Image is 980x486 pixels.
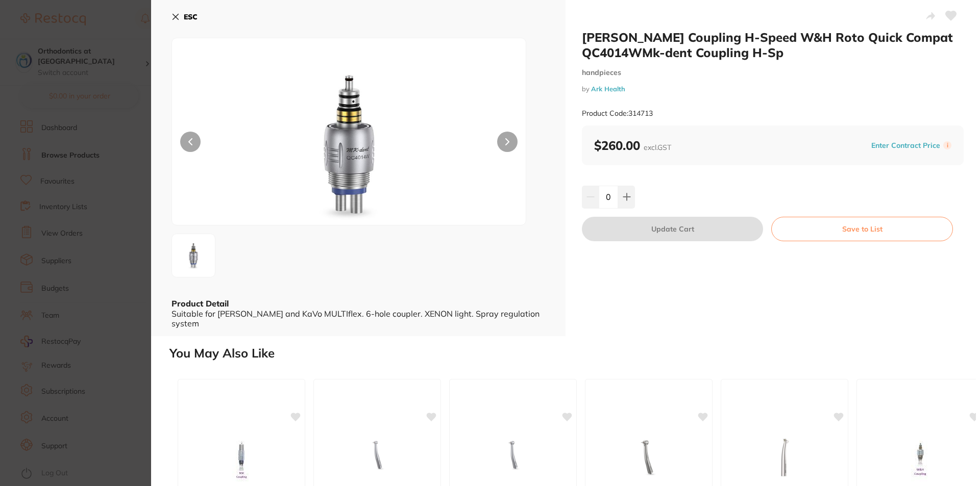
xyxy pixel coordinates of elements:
[184,12,198,21] b: ESC
[582,30,964,60] h2: [PERSON_NAME] Coupling H-Speed W&H Roto Quick Compat QC4014WMk-dent Coupling H-Sp
[208,432,275,483] img: MediPros® Fibre Optic High Speed Handpiece & Couplings,NSK - Coupling, NSK - Coupling
[171,298,229,309] b: Product Detail
[591,85,625,93] a: Ark Health
[644,143,671,152] span: excl. GST
[943,141,951,149] label: i
[887,432,953,483] img: MediPros® Fibre Optic High Speed Handpiece & Couplings, W&H - Coupling
[582,68,964,77] small: handpieces
[771,217,953,241] button: Save to List
[171,8,198,25] button: ESC
[616,432,682,483] img: MK-dent HP21NL Prime High Speed Handpiece
[751,432,818,483] img: MK-dent HE21S Eco High Speed Handpiece Without Light
[344,429,410,480] img: MK-dent HE22K Eco High Speed Handpiece
[175,237,212,274] img: ay8zMTQ3MTMtanBn
[171,309,545,328] div: Suitable for [PERSON_NAME] and KaVo MULTIflex. 6-hole coupler. XENON light. Spray regulation system
[480,429,546,480] img: MK-dent HE21N Eco High Speed Handpiece
[243,64,455,225] img: ay8zMTQ3MTMtanBn
[868,141,943,150] button: Enter Contract Price
[582,109,653,118] small: Product Code: 314713
[582,85,964,93] small: by
[594,138,671,153] b: $260.00
[582,217,763,241] button: Update Cart
[169,346,976,361] h2: You May Also Like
